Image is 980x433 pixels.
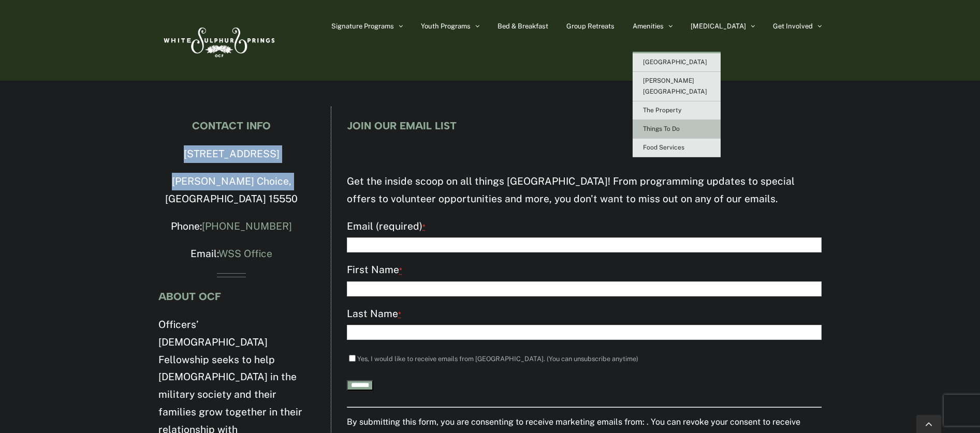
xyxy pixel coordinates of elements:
[347,173,821,208] p: Get the inside scoop on all things [GEOGRAPHIC_DATA]! From programming updates to special offers ...
[399,266,402,275] abbr: required
[202,220,292,232] a: [PHONE_NUMBER]
[773,23,813,29] span: Get Involved
[347,218,821,236] label: Email (required)
[158,218,304,235] p: Phone:
[158,145,304,163] p: [STREET_ADDRESS]
[643,77,707,95] span: [PERSON_NAME][GEOGRAPHIC_DATA]
[159,16,278,65] img: White Sulphur Springs Logo
[422,222,426,231] abbr: required
[331,23,394,29] span: Signature Programs
[643,144,684,151] span: Food Services
[421,23,471,29] span: Youth Programs
[633,23,664,29] span: Amenities
[218,248,272,259] a: WSS Office
[347,261,821,279] label: First Name
[643,125,680,132] span: Things To Do
[158,291,304,302] h4: ABOUT OCF
[643,58,707,66] span: [GEOGRAPHIC_DATA]
[643,107,681,114] span: The Property
[633,120,721,139] a: Things To Do
[347,120,821,131] h4: JOIN OUR EMAIL LIST
[158,245,304,263] p: Email:
[158,173,304,208] p: [PERSON_NAME] Choice, [GEOGRAPHIC_DATA] 15550
[633,53,721,72] a: [GEOGRAPHIC_DATA]
[691,23,746,29] span: [MEDICAL_DATA]
[398,310,401,319] abbr: required
[633,139,721,157] a: Food Services
[158,120,304,131] h4: CONTACT INFO
[633,101,721,120] a: The Property
[566,23,615,29] span: Group Retreats
[347,305,821,323] label: Last Name
[633,72,721,101] a: [PERSON_NAME][GEOGRAPHIC_DATA]
[357,355,638,363] label: Yes, I would like to receive emails from [GEOGRAPHIC_DATA]. (You can unsubscribe anytime)
[498,23,548,29] span: Bed & Breakfast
